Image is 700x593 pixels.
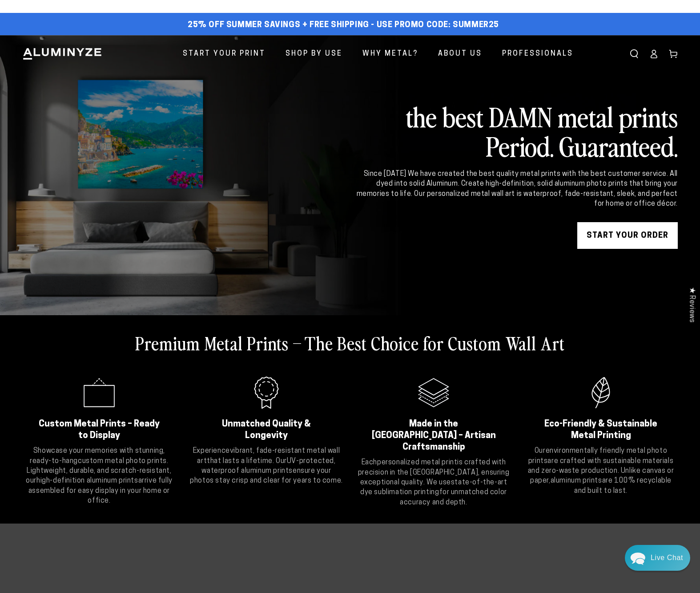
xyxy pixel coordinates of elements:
span: Start Your Print [183,48,266,61]
span: Why Metal? [362,48,418,61]
strong: high-definition aluminum prints [36,477,138,484]
p: Experience that lasts a lifetime. Our ensure your photos stay crisp and clear for years to come. [189,446,343,486]
a: Why Metal? [356,42,425,66]
h2: Premium Metal Prints – The Best Choice for Custom Wall Art [135,331,565,354]
h2: Eco-Friendly & Sustainable Metal Printing [535,418,667,442]
span: Professionals [502,48,573,61]
h2: Custom Metal Prints – Ready to Display [33,418,165,442]
a: Start Your Print [176,42,272,66]
span: 25% off Summer Savings + Free Shipping - Use Promo Code: SUMMER25 [188,20,499,30]
a: Professionals [495,42,580,66]
span: Shop By Use [286,48,342,61]
h2: Unmatched Quality & Longevity [201,418,332,442]
strong: aluminum prints [551,477,602,484]
span: About Us [438,48,482,61]
p: Showcase your memories with stunning, ready-to-hang . Lightweight, durable, and scratch-resistant... [22,446,176,506]
p: Each is crafted with precision in the [GEOGRAPHIC_DATA], ensuring exceptional quality. We use for... [357,458,511,508]
a: START YOUR Order [577,222,678,249]
strong: personalized metal print [377,459,457,466]
h2: the best DAMN metal prints Period. Guaranteed. [355,102,678,160]
div: Since [DATE] We have created the best quality metal prints with the best customer service. All dy... [355,169,678,209]
div: Contact Us Directly [651,545,683,571]
strong: custom metal photo prints [78,458,167,465]
strong: UV-protected, waterproof aluminum prints [201,458,335,475]
summary: Search our site [624,44,644,64]
a: About Us [431,42,489,66]
strong: environmentally friendly metal photo prints [528,447,667,464]
a: Shop By Use [279,42,349,66]
h2: Made in the [GEOGRAPHIC_DATA] – Artisan Craftsmanship [368,418,499,453]
strong: vibrant, fade-resistant metal wall art [197,447,340,464]
div: Click to open Judge.me floating reviews tab [683,280,700,329]
div: Chat widget toggle [625,545,690,571]
img: Aluminyze [22,47,102,61]
p: Our are crafted with sustainable materials and zero-waste production. Unlike canvas or paper, are... [524,446,678,496]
